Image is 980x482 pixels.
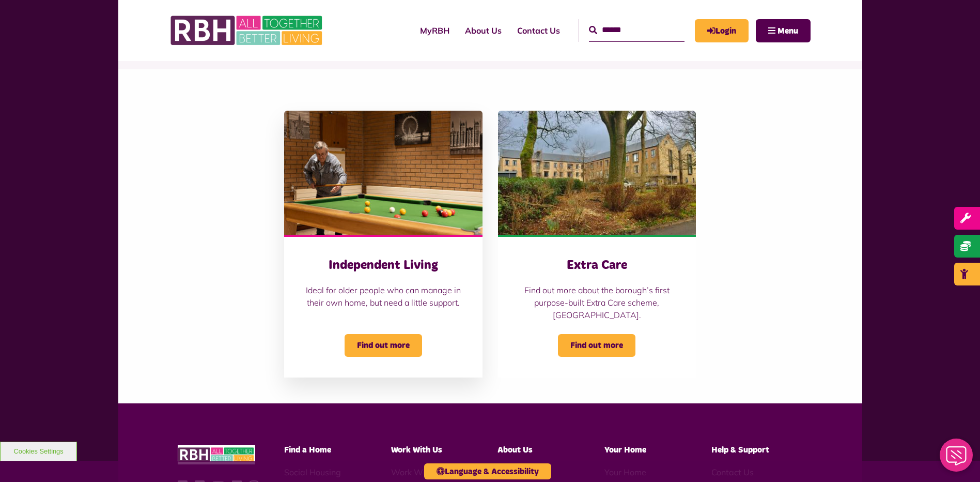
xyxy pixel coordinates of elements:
[391,446,442,454] span: Work With Us
[711,446,769,454] span: Help & Support
[178,445,255,465] img: RBH
[509,17,568,44] a: Contact Us
[424,463,551,479] button: Language & Accessibility
[589,19,685,41] input: Search
[305,258,461,274] h3: Independent Living
[695,19,749,42] a: MyRBH
[170,10,325,51] img: RBH
[519,284,675,321] p: Find out more about the borough’s first purpose-built Extra Care scheme, [GEOGRAPHIC_DATA].
[457,17,509,44] a: About Us
[558,334,635,357] span: Find out more
[498,111,696,235] img: Littleborough February 2024 Colour Edit (6)
[284,111,482,378] a: Independent Living Ideal for older people who can manage in their own home, but need a little sup...
[498,111,696,378] a: Extra Care Find out more about the borough’s first purpose-built Extra Care scheme, [GEOGRAPHIC_D...
[412,17,457,44] a: MyRBH
[284,111,482,235] img: SAZMEDIA RBH 23FEB2024 146
[777,27,798,35] span: Menu
[604,446,646,454] span: Your Home
[345,334,422,357] span: Find out more
[284,446,331,454] span: Find a Home
[934,435,980,482] iframe: Netcall Web Assistant for live chat
[519,258,675,274] h3: Extra Care
[756,19,811,42] button: Navigation
[305,284,461,309] p: Ideal for older people who can manage in their own home, but need a little support.
[497,446,533,454] span: About Us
